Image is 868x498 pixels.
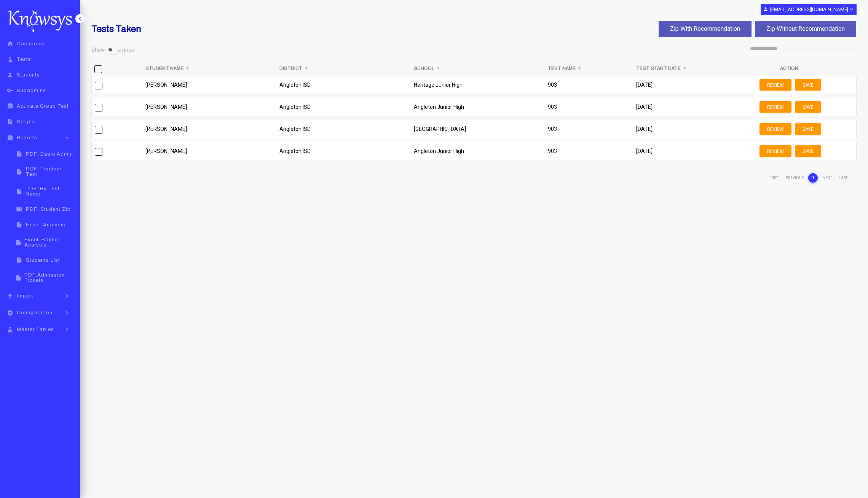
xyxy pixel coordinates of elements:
p: [PERSON_NAME] [145,124,273,134]
th: Student Name: activate to sort column ascending [142,62,276,76]
i: keyboard_arrow_right [61,326,73,333]
b: [EMAIL_ADDRESS][DOMAIN_NAME] [770,6,848,12]
p: Angleton Junior High [414,146,542,156]
i: person [763,6,768,12]
i: keyboard_arrow_left [76,15,84,22]
th: District: activate to sort column ascending [276,62,410,76]
button: Save [795,123,821,135]
i: keyboard_arrow_right [61,309,73,317]
p: Angleton ISD [279,102,407,111]
span: Master Tables [17,327,54,332]
p: [PERSON_NAME] [145,146,273,156]
a: 1 [808,173,818,183]
p: 903 [548,102,630,111]
b: Test Start Date [636,66,681,71]
th: &nbsp; [91,62,142,76]
i: approval [5,326,15,333]
i: assignment_turned_in [5,103,15,109]
i: insert_drive_file [14,151,24,157]
p: [PERSON_NAME] [145,80,273,89]
select: Showentries [105,45,117,55]
i: assignment [5,135,15,141]
p: [DATE] [636,146,718,156]
p: Angleton ISD [279,80,407,89]
i: file_download [5,293,15,299]
span: Excel: Analysis [26,222,65,228]
b: School [414,66,434,71]
i: home [5,40,15,47]
p: Angleton Junior High [414,102,542,111]
button: Review [759,145,791,157]
i: description [5,118,15,125]
span: Scripts [17,119,35,124]
p: [DATE] [636,124,718,134]
p: [PERSON_NAME] [145,102,273,111]
i: touch_app [5,56,15,62]
span: Reports [17,135,37,140]
b: District [279,66,302,71]
span: Configuration [17,310,53,315]
button: Review [759,101,791,113]
button: Save [795,145,821,157]
span: PDF: Basic Admin [26,151,73,157]
span: Students [17,72,40,78]
span: Import [17,293,34,299]
th: School: activate to sort column ascending [411,62,545,76]
span: PDF: Student Zip [26,207,71,212]
span: Subadmins [17,88,46,93]
i: insert_drive_file [14,188,24,195]
p: [DATE] [636,80,718,89]
th: Test Start Date: activate to sort column ascending [633,62,721,76]
p: 903 [548,124,630,134]
i: insert_drive_file [14,275,22,281]
label: Show entries [91,45,134,55]
b: Student Name [145,66,183,71]
span: PDF: By Test Name [26,186,75,197]
i: keyboard_arrow_down [61,134,73,142]
p: [GEOGRAPHIC_DATA] [414,124,542,134]
i: folder_zip [14,206,24,212]
span: Excel: Baylor Analysis [24,237,75,248]
i: keyboard_arrow_right [61,292,73,300]
span: PDF:Admission Tickets [24,272,75,283]
span: Activate Group Test [17,103,69,109]
th: Action [722,62,857,76]
i: insert_drive_file [14,221,24,228]
span: Students List [26,258,60,263]
i: key [5,87,15,94]
span: PDF: Pending Test [26,166,75,177]
b: Tests Taken [91,24,141,34]
button: Save [795,101,821,113]
p: [DATE] [636,102,718,111]
button: Review [759,123,791,135]
span: Tests [17,57,31,62]
th: Test Name: activate to sort column ascending [545,62,633,76]
p: 903 [548,146,630,156]
i: settings [5,310,15,316]
p: 903 [548,80,630,89]
p: Angleton ISD [279,124,407,134]
p: Angleton ISD [279,146,407,156]
b: Test Name [548,66,576,71]
i: person [5,72,15,78]
i: insert_drive_file [14,169,24,175]
button: Review [759,79,791,91]
b: Action [780,66,798,71]
i: insert_drive_file [14,239,22,246]
p: Heritage Junior High [414,80,542,89]
i: insert_drive_file [14,257,24,263]
i: expand_more [848,6,854,13]
button: Save [795,79,821,91]
span: Dashboard [17,41,46,46]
